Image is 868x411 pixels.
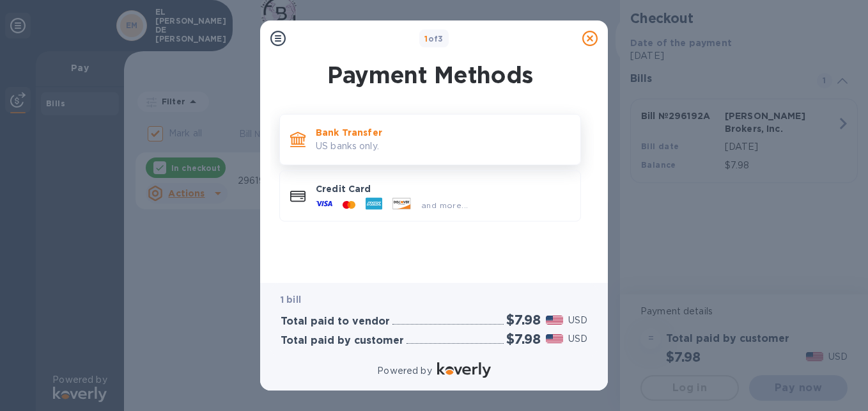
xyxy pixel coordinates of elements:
[281,294,301,305] b: 1 bill
[437,362,491,378] img: Logo
[281,316,390,328] h3: Total paid to vendor
[568,332,587,346] p: USD
[546,334,563,343] img: USD
[377,364,431,378] p: Powered by
[506,331,541,347] h2: $7.98
[546,316,563,325] img: USD
[506,312,541,328] h2: $7.98
[424,34,444,44] b: of 3
[316,182,570,195] p: Credit Card
[277,61,584,88] h1: Payment Methods
[316,126,570,139] p: Bank Transfer
[421,200,468,210] span: and more...
[568,314,587,327] p: USD
[281,335,404,347] h3: Total paid by customer
[316,140,570,153] p: US banks only.
[424,34,428,44] span: 1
